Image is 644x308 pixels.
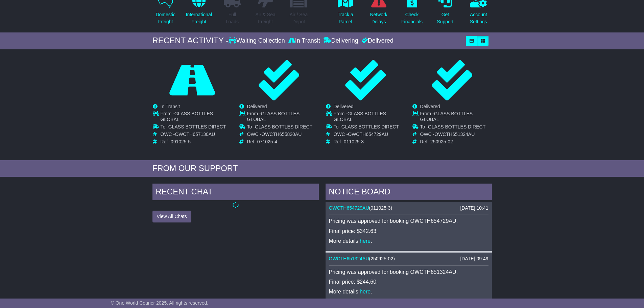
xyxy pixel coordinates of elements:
[420,111,492,124] td: From -
[229,37,286,45] div: Waiting Collection
[255,124,312,129] span: GLASS BOTTLES DIRECT
[247,111,300,122] span: GLASS BOTTLES GLOBAL
[161,124,232,132] td: To -
[161,111,213,122] span: GLASS BOTTLES GLOBAL
[338,11,353,25] p: Track a Parcel
[326,184,492,202] div: NOTICE BOARD
[247,124,318,132] td: To -
[168,124,226,129] span: GLASS BOTTLES DIRECT
[360,238,371,244] a: here
[261,132,302,137] span: OWCTH655820AU
[344,139,364,144] span: 011025-3
[420,132,492,139] td: OWC -
[247,104,267,109] span: Delivered
[329,205,369,211] a: OWCTH654729AU
[370,11,387,25] p: Network Delays
[152,211,191,222] button: View All Chats
[420,124,492,132] td: To -
[257,139,277,144] span: 071025-4
[256,11,276,25] p: Air & Sea Freight
[111,300,209,306] span: © One World Courier 2025. All rights reserved.
[334,124,405,132] td: To -
[430,139,453,144] span: 250925-02
[329,256,488,262] div: ( )
[287,37,322,45] div: In Transit
[428,124,485,129] span: GLASS BOTTLES DIRECT
[329,205,488,211] div: ( )
[329,288,488,295] p: More details: .
[175,132,215,137] span: OWCTH657130AU
[161,111,232,124] td: From -
[420,139,492,145] td: Ref -
[152,164,492,173] div: FROM OUR SUPPORT
[329,279,488,285] p: Final price: $244.60.
[156,11,175,25] p: Domestic Freight
[437,11,453,25] p: Get Support
[290,11,308,25] p: Air / Sea Depot
[334,111,405,124] td: From -
[420,111,473,122] span: GLASS BOTTLES GLOBAL
[247,111,318,124] td: From -
[460,256,488,262] div: [DATE] 09:49
[152,184,319,202] div: RECENT CHAT
[224,11,241,25] p: Full Loads
[360,37,393,45] div: Delivered
[470,11,487,25] p: Account Settings
[329,238,488,244] p: More details: .
[348,132,388,137] span: OWCTH654729AU
[161,132,232,139] td: OWC -
[329,256,369,261] a: OWCTH651324AU
[434,132,475,137] span: OWCTH651324AU
[161,139,232,145] td: Ref -
[360,289,371,294] a: here
[334,111,386,122] span: GLASS BOTTLES GLOBAL
[247,139,318,145] td: Ref -
[371,205,390,211] span: 011025-3
[334,104,354,109] span: Delivered
[341,124,399,129] span: GLASS BOTTLES DIRECT
[329,218,488,224] p: Pricing was approved for booking OWCTH654729AU.
[247,132,318,139] td: OWC -
[186,11,212,25] p: International Freight
[152,36,229,46] div: RECENT ACTIVITY -
[322,37,360,45] div: Delivering
[401,11,423,25] p: Check Financials
[329,269,488,275] p: Pricing was approved for booking OWCTH651324AU.
[171,139,191,144] span: 091025-5
[329,228,488,234] p: Final price: $342.63.
[371,256,393,261] span: 250925-02
[161,104,180,109] span: In Transit
[460,205,488,211] div: [DATE] 10:41
[334,139,405,145] td: Ref -
[420,104,440,109] span: Delivered
[334,132,405,139] td: OWC -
